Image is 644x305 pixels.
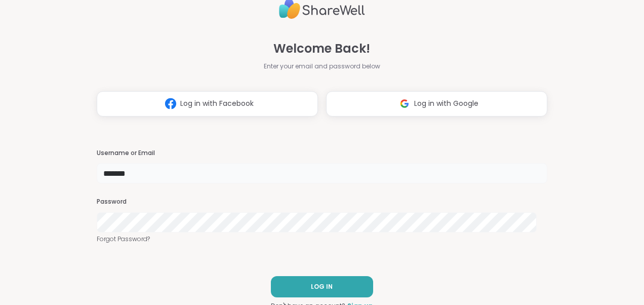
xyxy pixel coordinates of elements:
button: Log in with Facebook [97,91,318,117]
button: Log in with Google [326,91,547,117]
span: Welcome Back! [273,40,370,58]
img: ShareWell Logomark [395,94,414,113]
button: LOG IN [271,276,373,297]
h3: Username or Email [97,149,547,158]
span: LOG IN [311,282,333,291]
span: Log in with Facebook [180,98,254,109]
span: Enter your email and password below [264,62,380,71]
span: Log in with Google [414,98,478,109]
h3: Password [97,198,547,206]
img: ShareWell Logomark [161,94,180,113]
a: Forgot Password? [97,235,547,244]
